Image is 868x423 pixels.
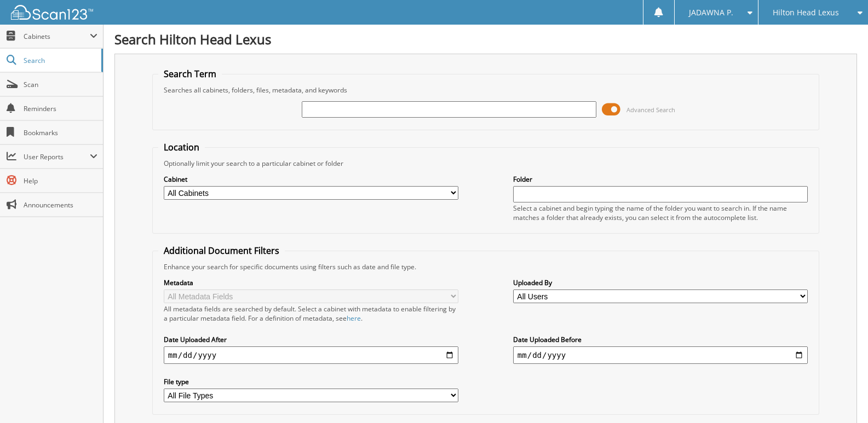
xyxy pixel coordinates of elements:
label: Cabinet [164,175,458,184]
label: Metadata [164,278,458,287]
label: Date Uploaded After [164,335,458,344]
label: Folder [513,175,808,184]
input: start [164,346,458,364]
legend: Search Term [158,68,222,80]
div: All metadata fields are searched by default. Select a cabinet with metadata to enable filtering b... [164,304,458,323]
span: Cabinets [24,32,90,41]
legend: Location [158,141,205,153]
label: File type [164,377,458,386]
div: Optionally limit your search to a particular cabinet or folder [158,159,813,168]
h1: Search Hilton Head Lexus [114,30,857,48]
div: Searches all cabinets, folders, files, metadata, and keywords [158,85,813,95]
span: Bookmarks [24,128,97,137]
span: Announcements [24,200,97,210]
div: Select a cabinet and begin typing the name of the folder you want to search in. If the name match... [513,204,808,222]
label: Uploaded By [513,278,808,287]
a: here [347,314,361,323]
span: Help [24,176,97,186]
img: scan123-logo-white.svg [11,5,93,20]
span: Reminders [24,104,97,113]
label: Date Uploaded Before [513,335,808,344]
span: JADAWNA P. [689,9,733,16]
span: Search [24,56,96,65]
input: end [513,346,808,364]
span: Scan [24,80,97,89]
legend: Additional Document Filters [158,245,285,257]
span: User Reports [24,152,90,161]
iframe: Chat Widget [813,370,868,423]
div: Enhance your search for specific documents using filters such as date and file type. [158,262,813,271]
span: Advanced Search [626,106,675,114]
span: Hilton Head Lexus [773,9,839,16]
